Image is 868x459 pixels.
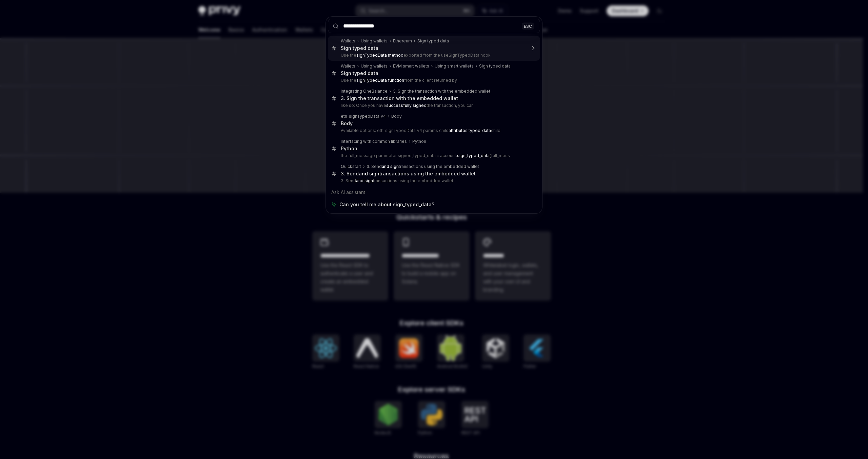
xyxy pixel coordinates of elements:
[435,63,474,69] div: Using smart wallets
[449,128,491,133] b: attributes typed_data
[341,78,526,83] p: Use the from the client returned by
[393,63,429,69] div: EVM smart wallets
[341,45,378,51] div: Sign typed data
[479,63,511,69] div: Sign typed data
[356,78,404,83] b: signTypedData function
[341,178,526,184] p: 3. Send transactions using the embedded wallet
[341,95,458,101] div: 3. Sign the transaction with the embedded wallet
[341,146,357,152] div: Python
[328,186,540,198] div: Ask AI assistant
[457,153,490,158] b: sign_typed_data
[522,22,534,30] div: ESC
[341,89,388,94] div: Integrating OneBalance
[341,128,526,133] p: Available options: eth_signTypedData_v4 params child child
[382,164,399,169] b: and sign
[359,171,379,176] b: and sign
[361,38,388,44] div: Using wallets
[386,103,427,108] b: successfully signed
[341,171,476,177] div: 3. Send transactions using the embedded wallet
[341,114,386,119] div: eth_signTypedData_v4
[341,120,353,127] div: Body
[341,53,526,58] p: Use the exported from the useSignTypedData hook
[367,164,479,169] div: 3. Send transactions using the embedded wallet
[356,53,403,58] b: signTypedData method
[341,70,378,76] div: Sign typed data
[412,139,426,144] div: Python
[391,114,402,119] div: Body
[341,38,355,44] div: Wallets
[417,38,449,44] div: Sign typed data
[341,63,355,69] div: Wallets
[341,164,361,169] div: Quickstart
[356,178,373,183] b: and sign
[361,63,388,69] div: Using wallets
[393,38,412,44] div: Ethereum
[341,103,526,108] p: like so: Once you have the transaction, you can
[341,153,526,158] p: the full_message parameter signed_typed_data = account. (full_mess
[341,139,407,144] div: Interfacing with common libraries
[339,201,434,208] span: Can you tell me about sign_typed_data?
[393,89,490,94] div: 3. Sign the transaction with the embedded wallet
